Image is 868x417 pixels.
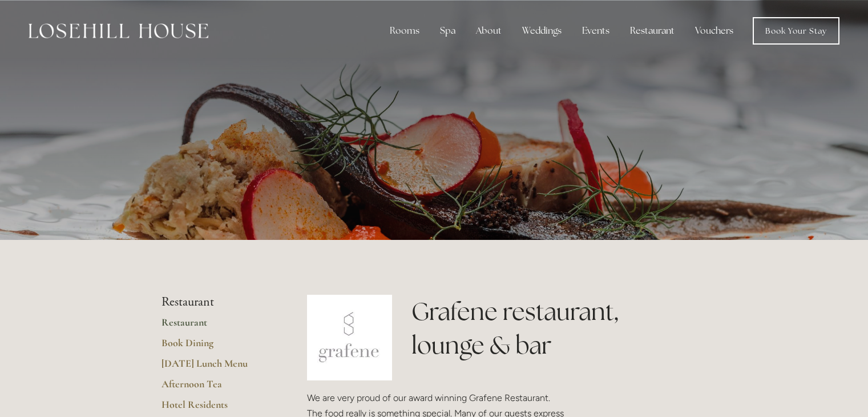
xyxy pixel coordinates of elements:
div: Weddings [513,19,571,42]
h1: Grafene restaurant, lounge & bar [411,295,706,362]
a: [DATE] Lunch Menu [162,357,271,378]
a: Vouchers [686,19,742,42]
a: Restaurant [162,316,271,336]
div: Events [573,19,619,42]
img: grafene.jpg [307,295,393,380]
a: Book Dining [162,336,271,357]
li: Restaurant [162,295,271,310]
div: About [467,19,511,42]
div: Spa [431,19,465,42]
div: Rooms [381,19,429,42]
a: Afternoon Tea [162,378,271,398]
div: Restaurant [621,19,684,42]
img: Losehill House [29,23,208,38]
a: Book Your Stay [753,17,839,45]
